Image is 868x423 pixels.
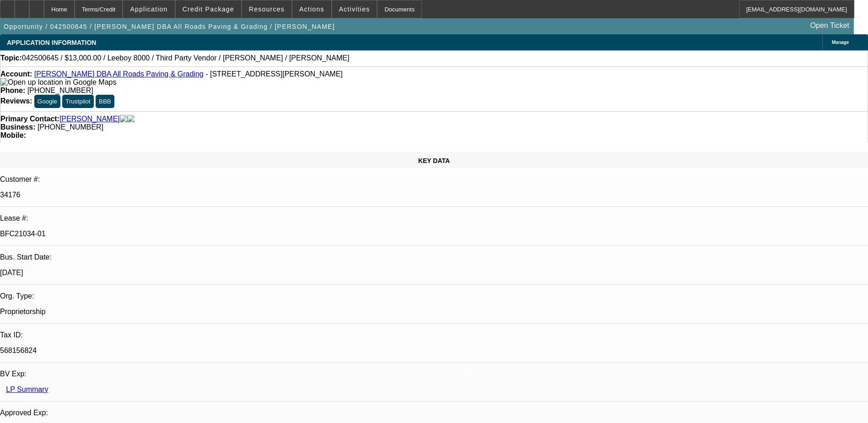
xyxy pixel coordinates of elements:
[38,123,103,131] span: [PHONE_NUMBER]
[242,0,291,18] button: Resources
[0,78,116,86] a: View Google Maps
[34,95,60,108] button: Google
[0,70,32,78] strong: Account:
[120,115,127,123] img: facebook-icon.png
[0,115,59,123] strong: Primary Contact:
[4,23,335,30] span: Opportunity / 042500645 / [PERSON_NAME] DBA All Roads Paving & Grading / [PERSON_NAME]
[22,54,350,62] span: 042500645 / $13,000.00 / Leeboy 8000 / Third Party Vendor / [PERSON_NAME] / [PERSON_NAME]
[299,5,324,13] span: Actions
[205,70,343,78] span: - [STREET_ADDRESS][PERSON_NAME]
[418,157,450,164] span: KEY DATA
[130,5,167,13] span: Application
[127,115,135,123] img: linkedin-icon.png
[34,70,204,78] a: [PERSON_NAME] DBA All Roads Paving & Grading
[7,39,96,46] span: APPLICATION INFORMATION
[6,385,48,393] a: LP Summary
[807,18,853,33] a: Open Ticket
[59,115,120,123] a: [PERSON_NAME]
[292,0,331,18] button: Actions
[62,95,93,108] button: Trustpilot
[0,131,26,139] strong: Mobile:
[332,0,377,18] button: Activities
[183,5,234,13] span: Credit Package
[176,0,241,18] button: Credit Package
[0,87,25,94] strong: Phone:
[123,0,174,18] button: Application
[96,95,114,108] button: BBB
[0,97,32,105] strong: Reviews:
[0,54,22,62] strong: Topic:
[832,40,849,45] span: Manage
[0,123,35,131] strong: Business:
[0,78,116,87] img: Open up location in Google Maps
[27,87,93,94] span: [PHONE_NUMBER]
[249,5,285,13] span: Resources
[339,5,370,13] span: Activities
